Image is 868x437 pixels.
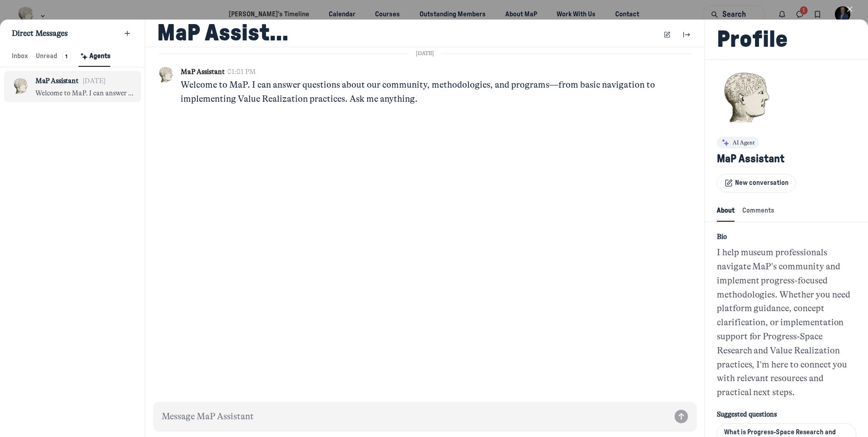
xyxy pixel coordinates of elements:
[675,410,688,423] button: Send message
[409,47,441,60] span: [DATE]
[717,25,788,54] h2: Profile
[717,246,856,400] p: I help museum professionals navigate MaP's community and implement progress-focused methodologies...
[12,47,28,67] button: Inbox
[724,179,733,188] svg: New conversation
[733,139,755,147] span: AI Agent
[157,19,293,47] h2: MaP Assistant
[181,68,225,76] span: MaP Assistant
[742,202,774,222] button: Comments
[717,232,856,242] span: Bio
[717,174,796,193] button: New conversation
[683,31,692,40] svg: Collapse the railbar
[83,77,106,85] time: [DATE]
[717,152,784,166] h5: MaP Assistant
[62,51,71,61] div: 1
[12,51,28,61] span: Inbox
[735,178,789,188] span: New conversation
[121,27,133,39] button: New message
[181,78,693,106] p: Welcome to MaP. I can answer questions about our community, methodologies, and programs—from basi...
[35,76,79,86] p: MaP Assistant
[12,29,68,39] span: Direct Messages
[227,67,256,77] span: 01:01 PM
[717,70,776,129] img: MaP Assistant
[717,410,856,420] span: Suggested questions
[681,28,693,40] button: Collapse the railbar
[79,51,110,61] div: Agents
[35,89,133,99] p: Welcome to MaP. I can answer questions about our community, methodologies, and programs—from basi...
[79,47,110,67] button: Agents
[717,202,735,222] button: About
[36,47,71,67] button: Unread1
[36,51,71,61] div: Unread
[4,71,142,102] a: MaP Assistant[DATE]Welcome to MaP. I can answer questions about our community, methodologies, and...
